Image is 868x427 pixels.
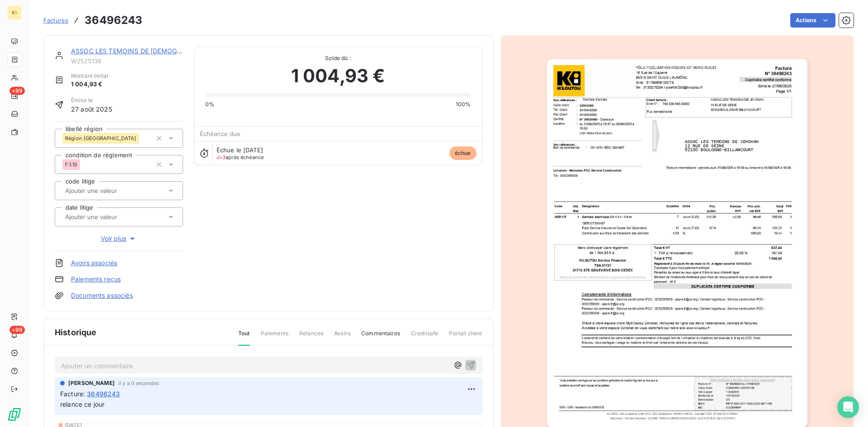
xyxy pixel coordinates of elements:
[361,329,400,345] span: Commentaires
[55,234,183,244] button: Voir plus
[411,329,439,345] span: Creditsafe
[43,17,68,24] span: Factures
[217,154,226,160] span: J+3
[65,136,137,141] span: Région [GEOGRAPHIC_DATA]
[837,396,859,418] div: Open Intercom Messenger
[85,12,142,28] h3: 36496243
[238,329,250,346] span: Tout
[449,329,482,345] span: Portail client
[71,275,121,284] a: Paiements reçus
[217,146,263,154] span: Échue le [DATE]
[101,234,137,243] span: Voir plus
[71,57,183,65] span: W2525138
[118,380,160,386] span: il y a 0 secondes
[205,100,214,108] span: 0%
[261,329,288,345] span: Paiements
[87,389,120,399] span: 36496243
[71,104,112,114] span: 27 août 2025
[71,72,108,80] span: Montant initial
[60,400,104,408] span: relance ce jour
[449,146,476,160] span: échue
[200,130,241,137] span: Échéance due
[9,87,25,95] span: +99
[43,16,68,25] a: Factures
[334,329,350,345] span: Avoirs
[60,389,85,399] span: Facture :
[64,187,155,195] input: Ajouter une valeur
[299,329,323,345] span: Relances
[68,379,115,387] span: [PERSON_NAME]
[205,54,471,62] span: Solde dû :
[7,5,22,20] div: KI
[71,47,222,55] a: ASSOC LES TEMOINS DE [DEMOGRAPHIC_DATA]
[7,407,22,422] img: Logo LeanPay
[456,100,471,108] span: 100%
[64,213,155,221] input: Ajouter une valeur
[71,258,117,267] a: Avoirs associés
[71,291,133,300] a: Documents associés
[217,155,264,160] span: après échéance
[790,13,835,28] button: Actions
[55,326,97,338] span: Historique
[71,96,112,104] span: Émise le
[9,326,25,334] span: +99
[291,62,385,89] span: 1 004,93 €
[65,162,77,167] span: F.1.10
[71,80,108,89] span: 1 004,93 €
[547,59,807,427] img: invoice_thumbnail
